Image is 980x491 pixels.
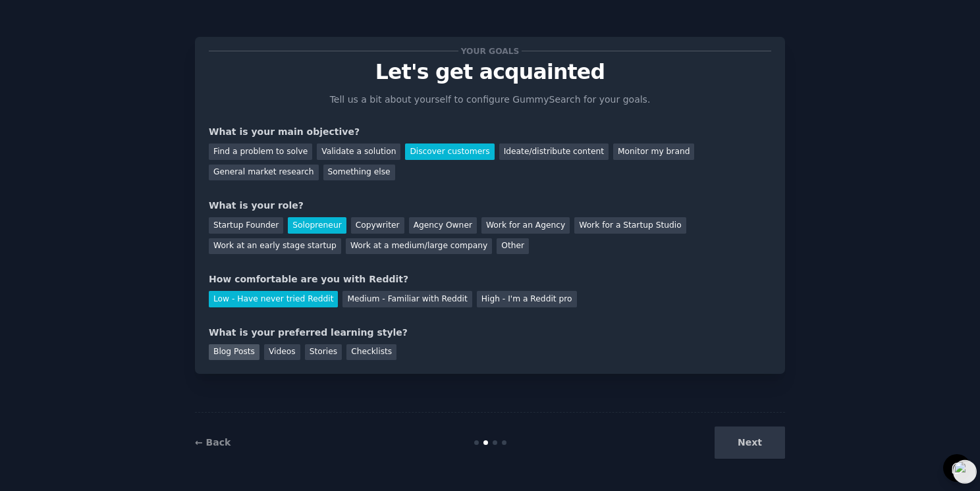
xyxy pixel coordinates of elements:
div: Solopreneur [288,217,346,234]
div: Stories [305,344,342,361]
div: Medium - Familiar with Reddit [342,291,472,307]
div: Monitor my brand [613,143,694,160]
p: Let's get acquainted [209,61,771,84]
div: Low - Have never tried Reddit [209,291,338,307]
div: What is your preferred learning style? [209,326,771,340]
div: Checklists [346,344,396,361]
div: Work at a medium/large company [346,238,492,255]
div: Copywriter [351,217,404,234]
div: Other [497,238,529,255]
div: Work for an Agency [481,217,570,234]
div: Discover customers [405,143,494,160]
div: What is your main objective? [209,125,771,139]
span: Your goals [458,44,522,58]
div: What is your role? [209,199,771,213]
div: Find a problem to solve [209,143,312,160]
div: How comfortable are you with Reddit? [209,272,771,286]
div: Agency Owner [409,217,477,234]
div: High - I'm a Reddit pro [477,291,577,307]
div: Work for a Startup Studio [574,217,686,234]
div: Validate a solution [317,143,400,160]
div: Videos [264,344,300,361]
div: Work at an early stage startup [209,238,341,255]
p: Tell us a bit about yourself to configure GummySearch for your goals. [324,93,656,107]
div: General market research [209,165,319,181]
div: Ideate/distribute content [499,143,609,160]
div: Blog Posts [209,344,259,361]
a: ← Back [195,437,231,448]
div: Startup Founder [209,217,283,234]
div: Something else [323,165,395,181]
